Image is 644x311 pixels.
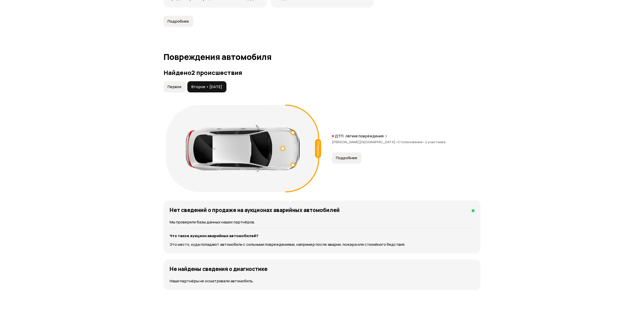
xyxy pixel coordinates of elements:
[170,219,474,225] p: Мы проверили базы данных наших партнёров.
[332,140,398,144] span: [PERSON_NAME][GEOGRAPHIC_DATA]
[168,19,189,24] span: Подробнее
[164,52,480,61] h1: Повреждения автомобиля
[423,140,425,144] span: •
[191,84,222,89] span: Второе • [DATE]
[336,155,357,160] span: Подробнее
[170,266,267,272] h4: Не найдены сведения о диагностике
[395,140,398,144] span: •
[335,134,384,139] p: ДТП: лёгкие повреждения
[164,81,186,92] button: Первое
[332,152,362,163] button: Подробнее
[170,233,258,238] strong: Что такое аукцион аварийных автомобилей?
[187,81,226,92] button: Второе • [DATE]
[170,242,474,247] p: Это место, куда попадают автомобили с сильными повреждениями, например после аварии, пожара или с...
[425,140,445,144] span: 2 участника
[164,69,480,76] h3: Найдено 2 происшествия
[170,278,474,284] p: Наши партнёры не осматривали автомобиль.
[315,139,321,158] div: Спереди
[170,207,340,213] h4: Нет сведений о продаже на аукционах аварийных автомобилей
[168,84,182,89] span: Первое
[398,140,425,144] span: Столкновение
[164,16,193,27] button: Подробнее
